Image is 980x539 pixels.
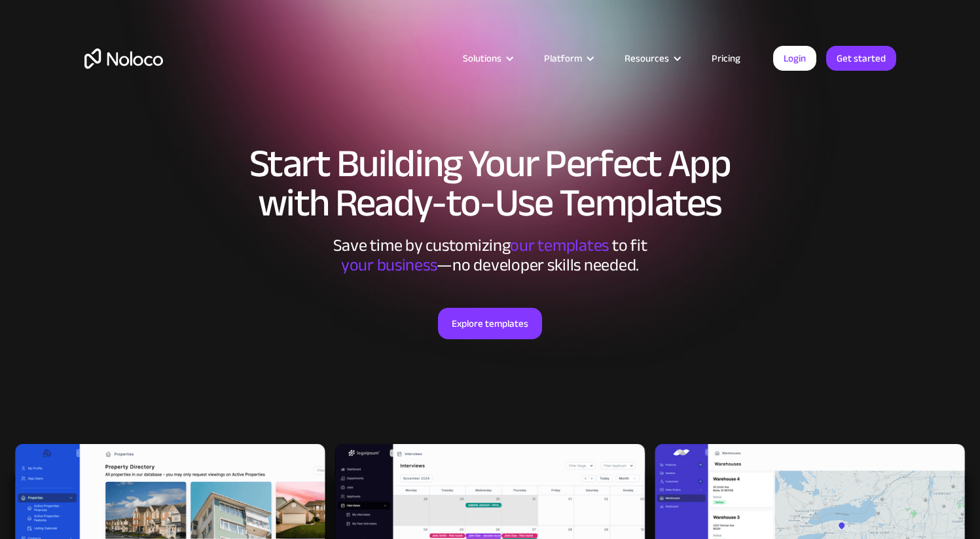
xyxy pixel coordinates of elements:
div: Platform [528,50,608,67]
span: your business [341,249,437,281]
div: Save time by customizing to fit ‍ —no developer skills needed. [294,236,687,275]
div: Resources [625,50,669,67]
div: Resources [608,50,695,67]
a: Get started [826,46,896,71]
div: Solutions [463,50,501,67]
div: Solutions [446,50,528,67]
a: Explore templates [438,308,542,339]
a: home [84,48,163,69]
h1: Start Building Your Perfect App with Ready-to-Use Templates [84,144,896,223]
div: Platform [544,50,582,67]
span: our templates [510,229,609,261]
a: Pricing [695,50,757,67]
a: Login [773,46,816,71]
